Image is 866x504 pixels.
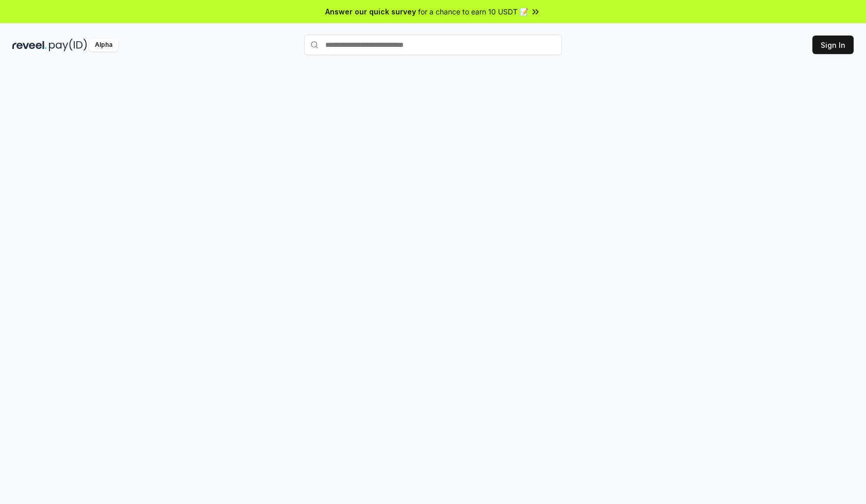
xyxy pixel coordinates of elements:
[418,6,528,17] span: for a chance to earn 10 USDT 📝
[49,39,87,51] img: pay_id
[12,39,47,51] img: reveel_dark
[325,6,416,17] span: Answer our quick survey
[89,39,118,51] div: Alpha
[812,36,854,54] button: Sign In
